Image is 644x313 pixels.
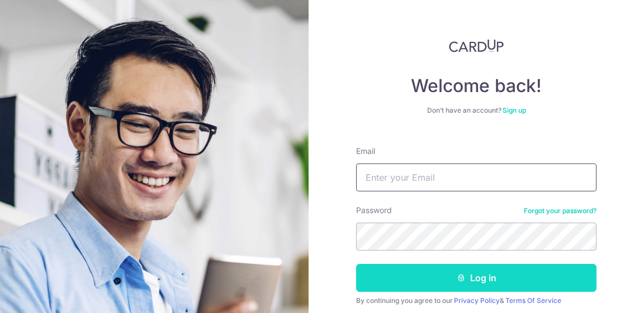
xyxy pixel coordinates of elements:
img: CardUp Logo [449,39,504,52]
a: Terms Of Service [505,296,561,305]
input: Enter your Email [356,163,596,191]
a: Sign up [503,106,526,114]
div: By continuing you agree to our & [356,296,596,305]
div: Don’t have an account? [356,106,596,115]
label: Email [356,146,375,157]
button: Log in [356,264,596,292]
h4: Welcome back! [356,75,596,97]
a: Privacy Policy [454,296,500,305]
a: Forgot your password? [524,206,596,215]
label: Password [356,205,392,216]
